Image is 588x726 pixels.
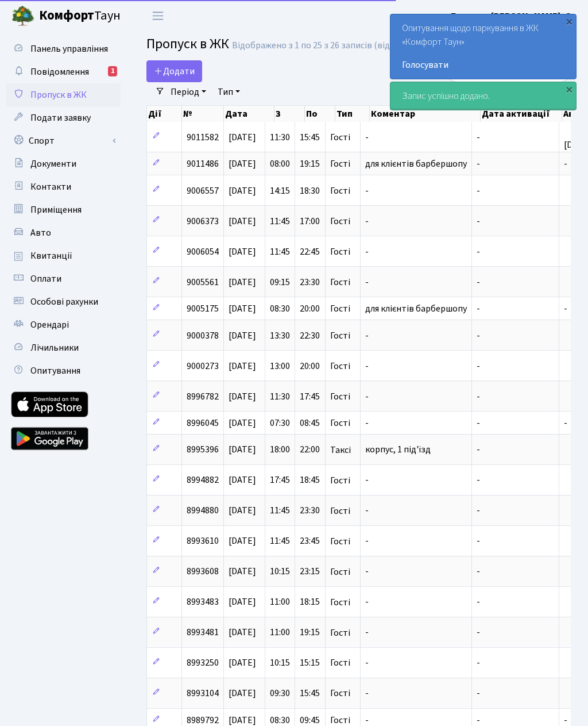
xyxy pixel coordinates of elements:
span: 11:30 [270,390,290,403]
span: 20:00 [300,302,320,315]
span: [DATE] [229,474,256,487]
span: [DATE] [229,535,256,548]
span: - [365,131,369,144]
span: - [477,535,480,548]
div: Відображено з 1 по 25 з 26 записів (відфільтровано з 25 записів). [232,40,498,51]
a: Квитанції [6,244,121,267]
span: 23:15 [300,566,320,578]
span: - [365,535,369,548]
span: 8993608 [187,566,219,578]
span: Гості [330,689,350,698]
span: 20:00 [300,360,320,372]
span: - [477,417,480,429]
span: Гості [330,186,350,195]
a: Повідомлення1 [6,60,121,83]
span: Приміщення [30,203,82,216]
span: - [477,566,480,578]
span: 23:45 [300,535,320,548]
a: Орендарі [6,313,121,336]
span: 8994880 [187,505,219,517]
span: Гості [330,331,350,340]
span: 11:45 [270,505,290,517]
span: 18:30 [300,185,320,197]
span: - [365,505,369,517]
span: 8996045 [187,417,219,429]
span: 09:30 [270,687,290,700]
span: - [477,444,480,456]
span: 19:15 [300,158,320,170]
span: Таксі [330,445,351,455]
span: для клієнтів барбершопу [365,302,467,315]
span: 18:00 [270,444,290,456]
span: - [564,158,567,170]
div: 1 [108,66,117,76]
span: - [477,505,480,517]
span: 11:45 [270,215,290,228]
span: для клієнтів барбершопу [365,158,467,170]
th: Дата [224,106,275,122]
span: 13:30 [270,329,290,342]
span: [DATE] [229,390,256,403]
span: 9011486 [187,158,219,170]
span: 13:00 [270,360,290,372]
span: Додати [154,65,195,78]
span: [DATE] [229,302,256,315]
span: Гості [330,598,350,607]
span: [DATE] [229,158,256,170]
span: 18:15 [300,596,320,609]
a: Голосувати [402,58,564,72]
b: Комфорт [39,6,94,25]
span: 23:30 [300,505,320,517]
span: 11:00 [270,627,290,639]
span: Особові рахунки [30,295,98,308]
span: 8994882 [187,474,219,487]
span: [DATE] [229,245,256,258]
div: Запис успішно додано. [390,82,576,110]
span: Гості [330,133,350,142]
span: - [564,302,567,315]
span: - [477,302,480,315]
span: - [365,566,369,578]
span: Оплати [30,272,61,285]
a: Документи [6,152,121,175]
a: Додати [146,60,202,82]
span: 14:15 [270,185,290,197]
div: × [563,16,575,27]
span: 09:15 [270,276,290,289]
span: Гості [330,506,350,516]
span: Авто [30,226,51,239]
span: 8993481 [187,627,219,639]
a: Лічильники [6,336,121,359]
span: Гості [330,304,350,313]
span: Гості [330,278,350,287]
span: 07:30 [270,417,290,429]
a: Приміщення [6,198,121,221]
a: Оплати [6,267,121,290]
span: - [477,474,480,487]
span: - [365,185,369,197]
span: 15:15 [300,657,320,670]
span: - [477,687,480,700]
span: 9000273 [187,360,219,372]
span: 19:15 [300,627,320,639]
span: 8993250 [187,657,219,670]
span: - [365,329,369,342]
span: - [564,417,567,429]
span: Гості [330,362,350,371]
span: 8996782 [187,390,219,403]
span: - [477,390,480,403]
span: - [365,417,369,429]
span: 8993610 [187,535,219,548]
a: Тип [213,82,245,102]
span: - [477,131,480,144]
span: Подати заявку [30,112,91,124]
div: Опитування щодо паркування в ЖК «Комфорт Таун» [390,14,576,79]
span: 9011582 [187,131,219,144]
span: Гості [330,159,350,168]
span: Гості [330,247,350,256]
span: [DATE] [229,329,256,342]
span: Гості [330,537,350,546]
span: Пропуск в ЖК [30,89,87,101]
span: 08:30 [270,302,290,315]
span: 08:45 [300,417,320,429]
